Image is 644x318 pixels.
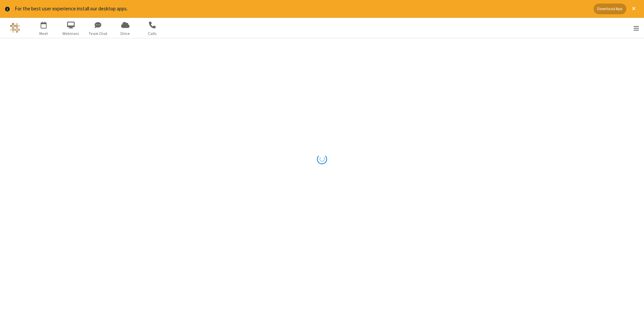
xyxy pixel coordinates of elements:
[15,5,589,13] div: For the best user experience install our desktop apps.
[625,18,644,38] div: Open menu
[113,31,138,37] span: Drive
[31,31,56,37] span: Meet
[627,301,639,313] iframe: Chat
[594,4,626,14] button: Download App
[10,23,20,33] img: QA Selenium DO NOT DELETE OR CHANGE
[2,18,28,38] button: Logo
[140,31,165,37] span: Calls
[86,31,111,37] span: Team Chat
[58,31,84,37] span: Webinars
[629,4,639,14] button: Close alert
